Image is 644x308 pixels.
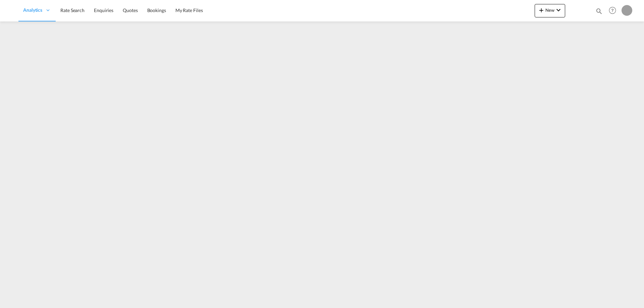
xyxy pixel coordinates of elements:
md-icon: icon-plus 400-fg [537,6,545,14]
md-icon: icon-chevron-down [554,6,562,14]
span: Rate Search [60,7,85,13]
span: Enquiries [94,7,113,13]
span: Quotes [123,7,138,13]
span: Bookings [147,7,166,13]
span: Analytics [23,7,42,13]
div: Help [607,5,622,17]
button: icon-plus 400-fgNewicon-chevron-down [535,4,565,17]
span: New [537,7,562,13]
span: Help [607,5,618,16]
md-icon: icon-magnify [595,7,603,15]
span: My Rate Files [175,7,203,13]
div: icon-magnify [595,7,603,17]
